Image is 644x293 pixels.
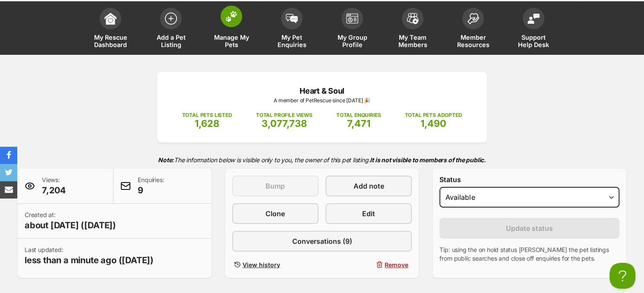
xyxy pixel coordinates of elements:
span: Support Help Desk [514,34,553,48]
label: Status [439,176,619,183]
a: My Group Profile [322,3,382,55]
span: 7,471 [347,118,370,129]
img: member-resources-icon-8e73f808a243e03378d46382f2149f9095a855e16c252ad45f914b54edf8863c.svg [467,13,479,25]
span: 3,077,738 [262,118,307,129]
img: team-members-icon-5396bd8760b3fe7c0b43da4ab00e1e3bb1a5d9ba89233759b79545d2d3fc5d0d.svg [407,13,419,24]
p: A member of PetRescue since [DATE] 🎉 [170,97,474,104]
span: 7,204 [42,184,66,196]
span: Bump [265,181,285,191]
span: Add a Pet Listing [152,34,190,48]
a: Member Resources [443,3,503,55]
span: My Pet Enquiries [272,34,311,48]
button: Update status [439,218,619,239]
span: My Rescue Dashboard [91,34,130,48]
p: Tip: using the on hold status [PERSON_NAME] the pet listings from public searches and close off e... [439,246,619,263]
img: dashboard-icon-eb2f2d2d3e046f16d808141f083e7271f6b2e854fb5c12c21221c1fb7104beca.svg [104,13,117,25]
strong: It is not visible to members of the public. [370,156,486,164]
a: Edit [325,203,412,224]
a: Add a Pet Listing [141,3,201,55]
a: My Rescue Dashboard [80,3,141,55]
span: Manage My Pets [212,34,251,48]
p: Heart & Soul [170,85,474,97]
a: Add note [325,176,412,196]
p: Last updated: [25,246,154,266]
a: Support Help Desk [503,3,564,55]
span: View history [243,260,280,269]
a: View history [232,258,319,271]
span: Clone [265,208,285,219]
img: help-desk-icon-fdf02630f3aa405de69fd3d07c3f3aa587a6932b1a1747fa1d2bba05be0121f9.svg [527,13,540,24]
button: Bump [232,176,319,196]
span: Remove [385,260,408,269]
span: Update status [506,223,553,233]
span: less than a minute ago ([DATE]) [25,254,154,266]
p: TOTAL ENQUIRIES [336,111,381,119]
img: pet-enquiries-icon-7e3ad2cf08bfb03b45e93fb7055b45f3efa6380592205ae92323e6603595dc1f.svg [286,14,298,23]
span: Conversations (9) [292,236,352,246]
a: My Pet Enquiries [262,3,322,55]
span: 1,628 [195,118,219,129]
a: My Team Members [382,3,443,55]
span: 1,490 [420,118,446,129]
img: group-profile-icon-3fa3cf56718a62981997c0bc7e787c4b2cf8bcc04b72c1350f741eb67cf2f40e.svg [346,13,358,24]
p: Created at: [25,211,116,231]
span: My Group Profile [333,34,372,48]
a: Conversations (9) [232,231,412,252]
span: Add note [354,181,384,191]
span: about [DATE] ([DATE]) [25,219,116,231]
p: TOTAL PETS ADOPTED [404,111,462,119]
img: manage-my-pets-icon-02211641906a0b7f246fdf0571729dbe1e7629f14944591b6c1af311fb30b64b.svg [225,11,237,22]
p: The information below is visible only to you, the owner of this pet listing. [18,151,626,169]
button: Remove [325,258,412,271]
p: TOTAL PROFILE VIEWS [256,111,313,119]
span: 9 [138,184,164,196]
span: My Team Members [393,34,432,48]
iframe: Help Scout Beacon - Open [609,263,635,289]
a: Clone [232,203,319,224]
p: Views: [42,176,66,196]
p: TOTAL PETS LISTED [182,111,232,119]
p: Enquiries: [138,176,164,196]
strong: Note: [158,156,174,164]
img: add-pet-listing-icon-0afa8454b4691262ce3f59096e99ab1cd57d4a30225e0717b998d2c9b9846f56.svg [165,13,177,25]
span: Edit [362,208,375,219]
a: Manage My Pets [201,3,262,55]
span: Member Resources [454,34,492,48]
